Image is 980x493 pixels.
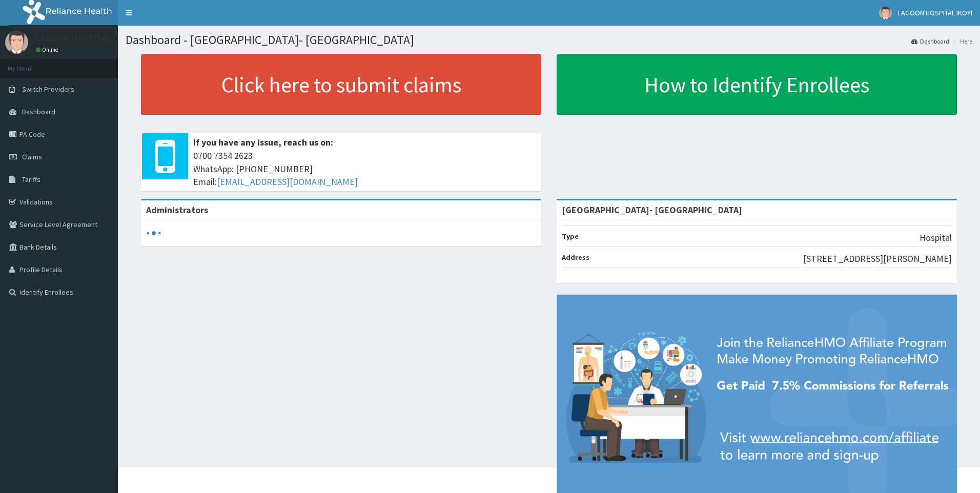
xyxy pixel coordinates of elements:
[879,7,892,19] img: User Image
[562,204,742,216] strong: [GEOGRAPHIC_DATA]- [GEOGRAPHIC_DATA]
[146,225,161,241] svg: audio-loading
[557,54,957,115] a: How to Identify Enrollees
[22,175,40,184] span: Tariffs
[217,176,358,188] a: [EMAIL_ADDRESS][DOMAIN_NAME]
[193,136,333,148] b: If you have any issue, reach us on:
[193,149,536,189] span: 0700 7354 2623 WhatsApp: [PHONE_NUMBER] Email:
[5,31,28,54] img: User Image
[911,37,949,46] a: Dashboard
[803,252,952,265] p: [STREET_ADDRESS][PERSON_NAME]
[898,8,972,17] span: LAGOON HOSPITAL IKOYI
[22,152,42,161] span: Claims
[22,85,74,94] span: Switch Providers
[36,46,60,53] a: Online
[562,232,579,241] b: Type
[126,33,972,47] h1: Dashboard - [GEOGRAPHIC_DATA]- [GEOGRAPHIC_DATA]
[562,253,589,262] b: Address
[920,231,952,244] p: Hospital
[146,204,208,216] b: Administrators
[141,54,541,115] a: Click here to submit claims
[22,107,55,116] span: Dashboard
[36,33,135,43] p: LAGOON HOSPITAL IKOYI
[950,37,972,46] li: Here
